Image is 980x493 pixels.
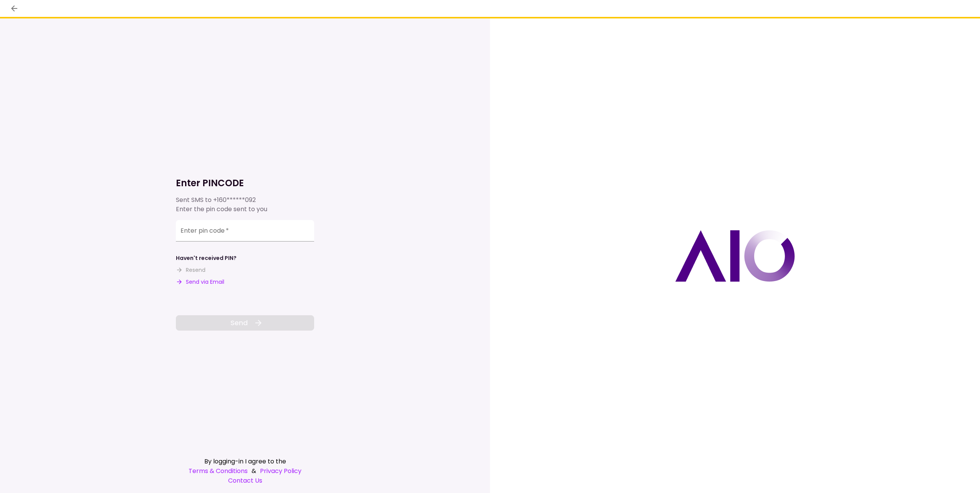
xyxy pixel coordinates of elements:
[176,254,237,262] div: Haven't received PIN?
[675,230,795,282] img: AIO logo
[176,278,224,286] button: Send via Email
[176,266,205,274] button: Resend
[176,315,314,331] button: Send
[8,2,21,15] button: back
[260,466,301,476] a: Privacy Policy
[176,457,314,466] div: By logging-in I agree to the
[176,195,314,214] div: Sent SMS to Enter the pin code sent to you
[189,466,248,476] a: Terms & Conditions
[176,177,314,189] h1: Enter PINCODE
[176,476,314,485] a: Contact Us
[176,466,314,476] div: &
[230,318,248,328] span: Send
